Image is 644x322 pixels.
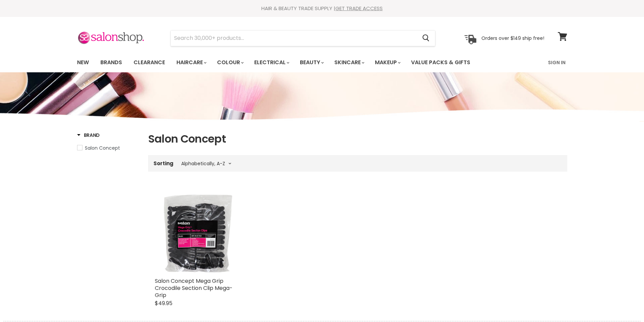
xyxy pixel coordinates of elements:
[128,55,170,70] a: Clearance
[212,55,248,70] a: Colour
[95,55,127,70] a: Brands
[148,132,567,146] h1: Salon Concept
[249,55,293,70] a: Electrical
[335,5,383,12] a: GET TRADE ACCESS
[77,144,140,152] a: Salon Concept
[77,132,100,139] h3: Brand
[72,53,510,72] ul: Main menu
[329,55,368,70] a: Skincare
[171,55,211,70] a: Haircare
[155,188,241,274] a: Salon Concept Mega Grip Crocodile Section Clip Mega-Grip Salon Concept Mega Grip Crocodile Sectio...
[170,30,435,46] form: Product
[69,5,576,12] div: HAIR & BEAUTY TRADE SUPPLY |
[69,53,576,72] nav: Main
[295,55,328,70] a: Beauty
[417,30,435,46] button: Search
[155,188,241,274] img: Salon Concept Mega Grip Crocodile Section Clip Mega-Grip
[481,35,544,41] p: Orders over $149 ship free!
[406,55,475,70] a: Value Packs & Gifts
[171,30,417,46] input: Search
[153,160,173,166] label: Sorting
[544,55,570,70] a: Sign In
[85,145,120,151] span: Salon Concept
[155,299,172,307] span: $49.95
[370,55,405,70] a: Makeup
[155,277,233,299] a: Salon Concept Mega Grip Crocodile Section Clip Mega-Grip
[72,55,94,70] a: New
